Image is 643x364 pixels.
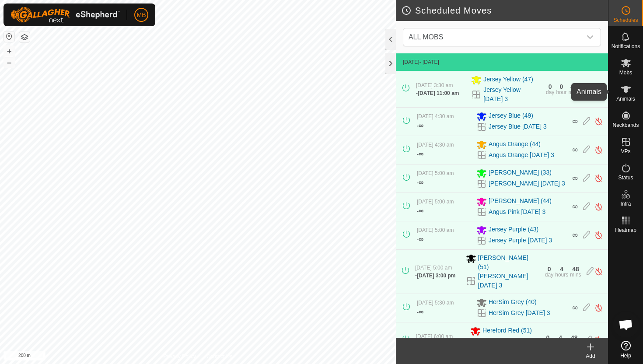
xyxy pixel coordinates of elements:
[615,227,636,233] span: Heatmap
[560,266,563,272] div: 4
[489,207,545,217] a: Angus Pink [DATE] 3
[419,235,423,243] span: ∞
[417,113,454,119] span: [DATE] 4:30 am
[573,352,608,360] div: Add
[417,227,454,233] span: [DATE] 5:00 am
[572,303,578,312] span: ∞
[594,202,603,211] img: Turn off schedule move
[572,145,578,154] span: ∞
[417,149,423,159] div: -
[572,266,579,272] div: 48
[612,44,640,49] span: Notifications
[416,333,453,339] span: [DATE] 6:00 am
[417,273,455,279] span: [DATE] 3:00 pm
[415,265,452,271] span: [DATE] 5:00 am
[483,85,541,104] a: Jersey Yellow [DATE] 3
[572,174,578,182] span: ∞
[489,236,552,245] a: Jersey Purple [DATE] 3
[620,353,631,358] span: Help
[4,31,14,42] button: Reset Map
[594,174,603,183] img: Turn off schedule move
[556,90,566,95] div: hour
[546,335,549,341] div: 0
[482,326,532,336] span: Hereford Red (51)
[19,32,30,42] button: Map Layers
[409,33,443,41] span: ALL MOBS
[405,28,581,46] span: ALL MOBS
[489,140,541,150] span: Angus Orange (44)
[401,5,608,16] h2: Scheduled Moves
[555,272,568,277] div: hours
[616,96,635,101] span: Animals
[594,145,603,154] img: Turn off schedule move
[594,117,603,126] img: Turn off schedule move
[417,234,423,245] div: -
[570,84,577,90] div: 48
[403,59,419,65] span: [DATE]
[613,311,639,338] a: Open chat
[546,90,554,95] div: day
[608,337,643,362] a: Help
[417,170,454,176] span: [DATE] 5:00 am
[417,199,454,205] span: [DATE] 5:00 am
[489,150,554,160] a: Angus Orange [DATE] 3
[549,84,552,90] div: 0
[489,111,533,122] span: Jersey Blue (49)
[417,142,454,148] span: [DATE] 4:30 am
[419,308,423,315] span: ∞
[571,335,578,341] div: 48
[559,84,563,90] div: 0
[417,177,423,188] div: -
[482,336,538,355] a: Hereford Red [DATE] 3
[416,82,453,88] span: [DATE] 3:30 am
[489,225,538,235] span: Jersey Purple (43)
[545,272,553,277] div: day
[415,272,455,280] div: -
[581,28,599,46] div: dropdown trigger
[206,353,232,360] a: Contact Us
[478,253,540,272] span: [PERSON_NAME] (51)
[594,267,603,276] img: Turn off schedule move
[489,168,552,178] span: [PERSON_NAME] (33)
[419,178,423,186] span: ∞
[618,175,633,180] span: Status
[4,57,14,68] button: –
[594,231,603,240] img: Turn off schedule move
[489,179,565,188] a: [PERSON_NAME] [DATE] 3
[419,59,439,65] span: - [DATE]
[572,231,578,239] span: ∞
[478,272,540,290] a: [PERSON_NAME] [DATE] 3
[619,70,632,75] span: Mobs
[163,353,196,360] a: Privacy Policy
[559,335,562,341] div: 4
[489,297,537,308] span: HerSim Grey (40)
[568,90,579,95] div: mins
[613,17,638,23] span: Schedules
[417,120,423,131] div: -
[489,308,550,318] a: HerSim Grey [DATE] 3
[137,10,146,20] span: MB
[417,300,454,306] span: [DATE] 5:30 am
[10,7,120,23] img: Gallagher Logo
[483,75,533,85] span: Jersey Yellow (47)
[621,149,630,154] span: VPs
[594,336,603,345] img: Turn off schedule move
[419,122,423,129] span: ∞
[612,122,639,128] span: Neckbands
[416,89,459,97] div: -
[489,196,552,207] span: [PERSON_NAME] (44)
[419,207,423,214] span: ∞
[418,90,459,96] span: [DATE] 11:00 am
[570,272,581,277] div: mins
[620,201,631,206] span: Infra
[419,150,423,157] span: ∞
[417,206,423,216] div: -
[594,303,603,312] img: Turn off schedule move
[572,117,578,126] span: ∞
[4,46,14,56] button: +
[417,307,423,317] div: -
[594,84,603,94] img: Turn off schedule move
[572,202,578,211] span: ∞
[548,266,551,272] div: 0
[489,122,547,131] a: Jersey Blue [DATE] 3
